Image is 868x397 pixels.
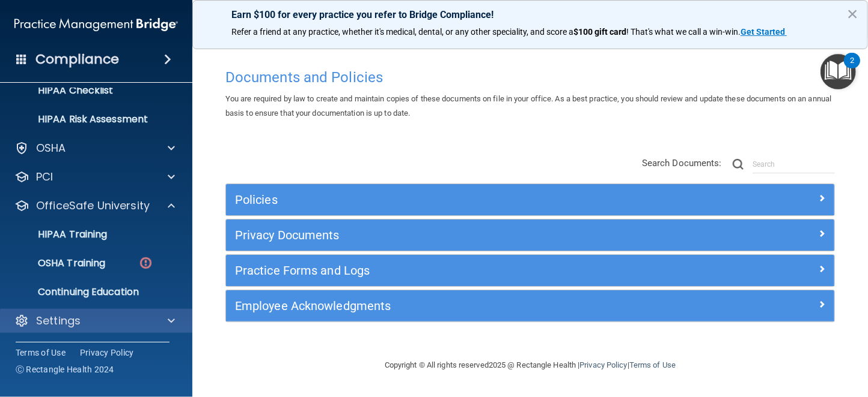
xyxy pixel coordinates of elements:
[8,228,107,240] p: HIPAA Training
[573,27,626,37] strong: $100 gift card
[235,264,673,277] h5: Practice Forms and Logs
[741,27,787,37] a: Get Started
[14,198,175,213] a: OfficeSafe University
[35,51,119,68] h4: Compliance
[235,228,673,242] h5: Privacy Documents
[8,113,172,125] p: HIPAA Risk Assessment
[231,9,829,20] p: Earn $100 for every practice you refer to Bridge Compliance!
[8,257,105,269] p: OSHA Training
[14,141,175,155] a: OSHA
[235,261,825,280] a: Practice Forms and Logs
[80,347,134,359] a: Privacy Policy
[847,4,858,23] button: Close
[741,27,785,37] strong: Get Started
[753,155,835,173] input: Search
[733,159,744,170] img: ic-search.3b580494.png
[36,198,150,213] p: OfficeSafe University
[225,70,835,85] h4: Documents and Policies
[16,363,114,375] span: Ⓒ Rectangle Health 2024
[850,61,854,76] div: 2
[235,193,673,206] h5: Policies
[579,360,627,369] a: Privacy Policy
[235,296,825,315] a: Employee Acknowledgments
[821,54,856,89] button: Open Resource Center, 2 new notifications
[629,360,676,369] a: Terms of Use
[311,346,750,384] div: Copyright © All rights reserved 2025 @ Rectangle Health | |
[138,255,153,270] img: danger-circle.6113f641.png
[642,158,722,169] span: Search Documents:
[14,13,178,37] img: PMB logo
[235,225,825,245] a: Privacy Documents
[36,314,81,328] p: Settings
[225,94,831,118] span: You are required by law to create and maintain copies of these documents on file in your office. ...
[14,314,175,328] a: Settings
[16,347,66,359] a: Terms of Use
[235,299,673,312] h5: Employee Acknowledgments
[235,190,825,209] a: Policies
[36,170,53,184] p: PCI
[231,27,573,37] span: Refer a friend at any practice, whether it's medical, dental, or any other speciality, and score a
[36,141,66,155] p: OSHA
[14,170,175,184] a: PCI
[8,85,172,97] p: HIPAA Checklist
[626,27,741,37] span: ! That's what we call a win-win.
[8,286,172,298] p: Continuing Education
